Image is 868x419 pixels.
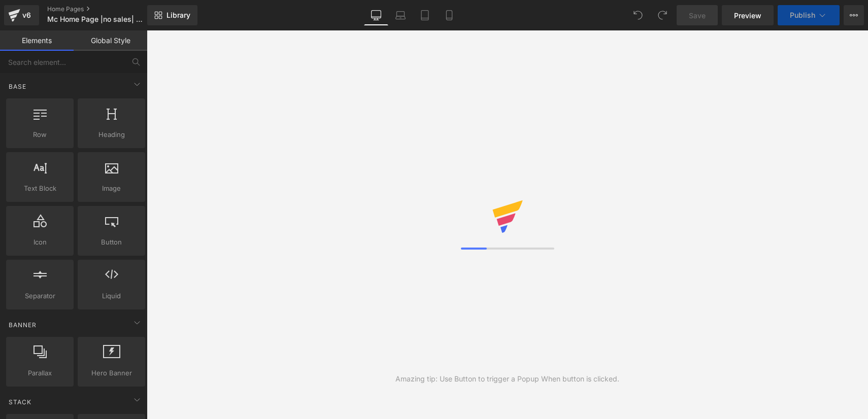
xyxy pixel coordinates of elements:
span: Stack [8,397,32,407]
span: Button [81,237,142,248]
a: Global Style [74,30,147,51]
div: v6 [20,9,33,22]
button: Publish [778,5,840,25]
span: Base [8,82,27,91]
span: Mc Home Page |no sales| [DATE] [47,15,145,23]
span: Icon [9,237,71,248]
span: Heading [81,129,142,140]
span: Text Block [9,183,71,194]
span: Liquid [81,291,142,301]
a: Tablet [413,5,437,25]
span: Banner [8,320,38,330]
span: Publish [790,11,815,19]
button: More [844,5,864,25]
div: Amazing tip: Use Button to trigger a Popup When button is clicked. [395,373,619,385]
span: Image [81,183,142,194]
span: Row [9,129,71,140]
span: Hero Banner [81,368,142,378]
span: Library [166,11,190,20]
a: New Library [147,5,197,25]
a: Mobile [437,5,461,25]
button: Undo [628,5,648,25]
a: Desktop [364,5,388,25]
a: Preview [722,5,774,25]
button: Redo [652,5,673,25]
span: Preview [734,10,761,21]
span: Parallax [9,368,71,378]
a: Laptop [388,5,413,25]
a: v6 [4,5,39,25]
span: Save [689,10,706,21]
a: Home Pages [47,5,164,13]
span: Separator [9,291,71,301]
